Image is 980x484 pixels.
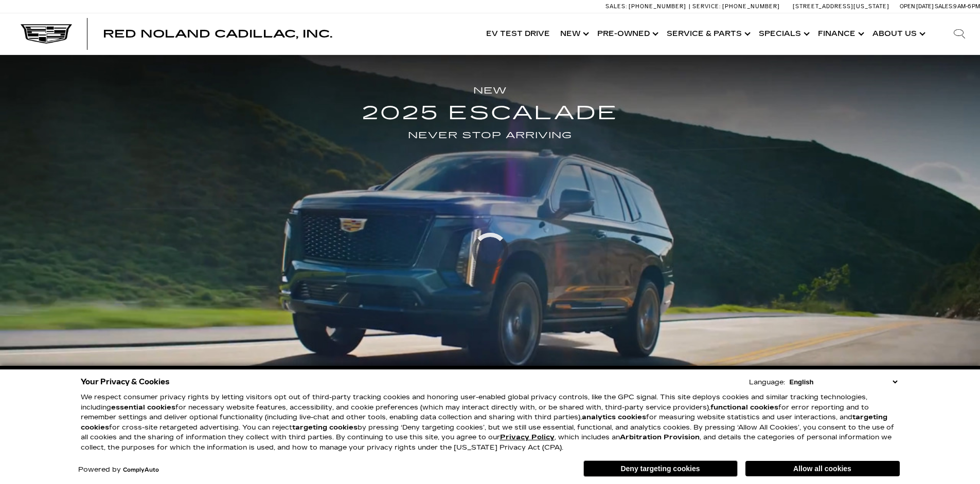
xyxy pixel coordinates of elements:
a: Red Noland Cadillac, Inc. [103,29,332,39]
a: Service & Parts [662,13,754,54]
span: Your Privacy & Cookies [81,375,170,389]
p: We respect consumer privacy rights by letting visitors opt out of third-party tracking cookies an... [81,393,900,453]
strong: targeting cookies [292,423,358,432]
h1: 2025 ESCALADE [2,98,978,128]
div: Language: [749,379,785,386]
strong: essential cookies [111,403,175,412]
span: Red Noland Cadillac, Inc. [103,28,332,40]
h5: NEVER STOP ARRIVING [2,128,978,143]
span: Service: [692,3,721,10]
a: Pre-Owned [592,13,662,54]
button: Allow all cookies [745,461,900,476]
span: Sales: [605,3,627,10]
strong: Arbitration Provision [620,433,700,441]
span: [PHONE_NUMBER] [629,3,686,10]
a: Specials [754,13,813,54]
a: EV Test Drive [481,13,555,54]
a: ComplyAuto [123,467,159,473]
img: Cadillac Dark Logo with Cadillac White Text [21,24,72,44]
a: [STREET_ADDRESS][US_STATE] [793,3,889,10]
strong: analytics cookies [582,413,646,421]
a: Service: [PHONE_NUMBER] [689,4,782,9]
span: Sales: [935,3,953,10]
a: Sales: [PHONE_NUMBER] [605,4,689,9]
button: Deny targeting cookies [583,460,738,477]
a: Privacy Policy [500,433,555,441]
a: Finance [813,13,867,54]
span: Open [DATE] [900,3,934,10]
div: Powered by [78,467,159,473]
a: New [555,13,592,54]
strong: targeting cookies [81,413,887,432]
a: About Us [867,13,929,54]
span: 9 AM-6 PM [953,3,980,10]
select: Language Select [787,377,900,387]
span: [PHONE_NUMBER] [722,3,780,10]
strong: functional cookies [710,403,778,412]
h5: NEW [2,84,978,98]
